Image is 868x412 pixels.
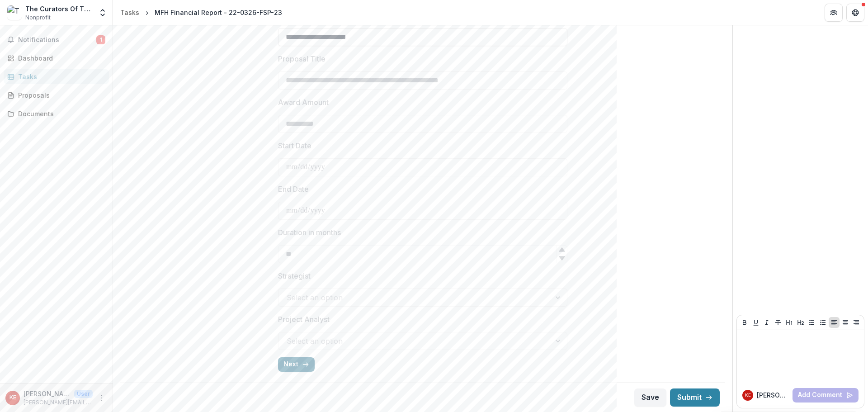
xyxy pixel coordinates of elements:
[155,8,282,17] div: MFH Financial Report - 22-0326-FSP-23
[4,106,109,121] a: Documents
[96,35,105,44] span: 1
[9,395,16,401] div: Katie Ellison
[745,393,751,398] div: Katie Ellison
[18,36,96,44] span: Notifications
[18,109,102,118] div: Documents
[793,388,859,403] button: Add Comment
[4,69,109,84] a: Tasks
[18,53,102,63] div: Dashboard
[825,4,843,22] button: Partners
[117,6,286,19] nav: breadcrumb
[634,388,666,407] button: Save
[670,388,720,407] button: Submit
[278,227,341,238] p: Duration in months
[25,14,51,22] span: Nonprofit
[96,393,107,403] button: More
[278,140,311,151] p: Start Date
[4,33,109,47] button: Notifications1
[7,5,22,20] img: The Curators Of The University Of Missouri
[278,184,309,194] p: End Date
[806,317,817,328] button: Bullet List
[784,317,795,328] button: Heading 1
[278,314,330,325] p: Project Analyst
[120,8,139,17] div: Tasks
[278,270,311,281] p: Strategist
[851,317,862,328] button: Align Right
[761,317,772,328] button: Italicize
[25,4,93,14] div: The Curators Of The [GEOGRAPHIC_DATA][US_STATE]
[829,317,840,328] button: Align Left
[117,6,143,19] a: Tasks
[24,398,93,407] p: [PERSON_NAME][EMAIL_ADDRESS][PERSON_NAME][DOMAIN_NAME]
[24,389,71,398] p: [PERSON_NAME]
[739,317,750,328] button: Bold
[846,4,864,22] button: Get Help
[278,97,329,108] p: Award Amount
[4,51,109,66] a: Dashboard
[817,317,828,328] button: Ordered List
[795,317,806,328] button: Heading 2
[840,317,851,328] button: Align Center
[773,317,783,328] button: Strike
[4,88,109,103] a: Proposals
[278,53,325,64] p: Proposal Title
[18,72,102,81] div: Tasks
[96,4,109,22] button: Open entity switcher
[18,90,102,100] div: Proposals
[278,357,315,372] button: Next
[757,390,789,400] p: [PERSON_NAME]
[74,390,93,398] p: User
[750,317,761,328] button: Underline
